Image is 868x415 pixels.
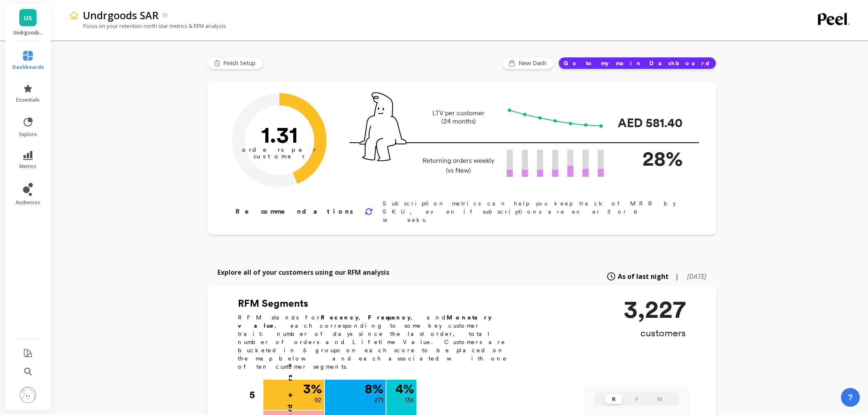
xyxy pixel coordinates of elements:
[24,13,32,23] span: US
[254,153,306,160] tspan: customer
[238,313,517,371] p: RFM stands for , , and , each corresponding to some key customer trait: number of days since the ...
[19,163,37,170] span: metrics
[223,59,258,67] span: Finish Setup
[675,271,679,281] span: |
[16,199,40,206] span: audiences
[420,156,497,176] p: Returning orders weekly (vs New)
[261,121,298,148] text: 1.31
[359,92,407,161] img: pal seatted on line
[19,131,37,138] span: explore
[395,382,414,395] p: 4 %
[69,10,79,20] img: header icon
[628,394,645,404] button: F
[238,297,517,310] h2: RFM Segments
[848,392,853,403] span: ?
[368,314,411,321] b: Frequency
[687,272,706,281] span: [DATE]
[303,382,322,395] p: 3 %
[242,146,317,153] tspan: orders per
[617,114,683,132] p: AED 581.40
[208,57,263,69] button: Finish Setup
[618,271,669,281] span: As of last night
[404,395,414,405] p: 136
[217,267,389,277] p: Explore all of your customers using our RFM analysis
[651,394,668,404] button: M
[624,297,686,322] p: 3,227
[374,395,383,405] p: 271
[12,64,44,71] span: dashboards
[69,22,226,30] p: Focus on your retention north star metrics & RFM analysis
[841,388,860,407] button: ?
[502,57,554,69] button: New Dash
[383,199,690,224] p: Subscription metrics can help you keep track of MRR by SKU, even if subscriptions are ever 3 or 6...
[20,387,36,403] img: profile picture
[16,97,40,103] span: essentials
[558,57,716,69] button: Go to my main Dashboard
[321,314,359,321] b: Recency
[235,207,355,217] p: Recommendations
[249,380,263,410] div: 5
[314,395,322,405] p: 92
[13,30,43,36] p: Undrgoods SAR
[519,59,549,67] span: New Dash
[605,394,622,404] button: R
[83,8,159,22] p: Undrgoods SAR
[420,109,497,125] p: LTV per customer (24 months)
[617,143,683,174] p: 28%
[365,382,383,395] p: 8 %
[624,326,686,340] p: customers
